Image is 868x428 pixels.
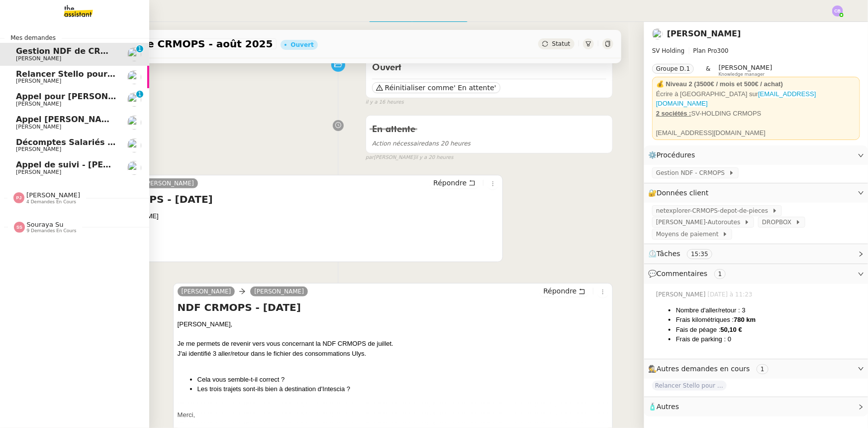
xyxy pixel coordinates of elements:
[366,153,374,162] span: par
[687,249,712,259] nz-tag: 15:35
[656,109,856,119] div: SV-HOLDING CRMOPS
[676,334,860,344] li: Frais de parking : 0
[136,91,143,98] nz-badge-sup: 1
[762,217,795,227] span: DROPBOX
[430,177,479,188] button: Répondre
[719,64,772,71] span: [PERSON_NAME]
[667,29,741,38] a: [PERSON_NAME]
[656,168,729,178] span: Gestion NDF - CRMOPS
[178,410,609,420] div: Merci,
[16,115,118,124] span: Appel [PERSON_NAME]
[68,211,499,231] div: C'est correct [PERSON_NAME]
[138,45,142,54] p: 1
[385,83,454,93] span: Réinitialiser comme
[26,191,80,199] span: [PERSON_NAME]
[644,244,868,264] div: ⏲️Tâches 15:35
[26,199,76,205] span: 4 demandes en cours
[708,290,755,299] span: [DATE] à 11:23
[178,300,609,314] h4: NDF CRMOPS - [DATE]
[178,319,609,329] div: [PERSON_NAME],
[656,217,744,227] span: [PERSON_NAME]-Autoroutes
[693,47,717,54] span: Plan Pro
[656,229,722,239] span: Moyens de paiement
[197,384,609,394] li: Les trois trajets sont-ils bien à destination d'Intescia ?
[644,183,868,203] div: 🔐Données client
[178,339,609,349] div: Je me permets de revenir vers vous concernant la NDF CRMOPS de juillet.
[657,250,680,258] span: Tâches
[540,285,589,296] button: Répondre
[644,397,868,417] div: 🧴Autres
[656,110,691,117] u: 2 sociétés :
[16,101,61,107] span: [PERSON_NAME]
[16,69,187,79] span: Relancer Stello pour la casse matériel
[657,403,679,411] span: Autres
[734,316,756,323] strong: 780 km
[16,55,61,62] span: [PERSON_NAME]
[676,305,860,315] li: Nombre d'aller/retour : 3
[757,364,769,374] nz-tag: 1
[182,288,231,295] span: [PERSON_NAME]
[16,124,61,130] span: [PERSON_NAME]
[144,180,194,187] span: [PERSON_NAME]
[652,47,685,54] span: SV Holding
[27,228,77,234] span: 9 demandes en cours
[656,80,783,88] strong: 💰 Niveau 2 (3500€ / mois et 500€ / achat)
[543,286,577,296] span: Répondre
[366,153,454,162] small: [PERSON_NAME]
[644,359,868,379] div: 🕵️Autres demandes en cours 1
[415,153,453,162] span: il y a 20 heures
[656,128,856,138] div: [EMAIL_ADDRESS][DOMAIN_NAME]
[27,221,64,228] span: Souraya Su
[644,264,868,284] div: 💬Commentaires 1
[433,178,467,188] span: Répondre
[714,269,726,279] nz-tag: 1
[127,93,141,107] img: users%2FW4OQjB9BRtYK2an7yusO0WsYLsD3%2Favatar%2F28027066-518b-424c-8476-65f2e549ac29
[676,325,860,335] li: Fais de péage :
[16,46,181,56] span: Gestion NDF de CRMOPS - août 2025
[657,270,707,278] span: Commentaires
[372,125,415,134] span: En attente
[676,315,860,325] li: Frais kilométriques :
[127,70,141,84] img: users%2FyAaYa0thh1TqqME0LKuif5ROJi43%2Favatar%2F3a825d04-53b1-4b39-9daa-af456df7ce53
[16,160,162,169] span: Appel de suivi - [PERSON_NAME]
[657,365,750,373] span: Autres demandes en cours
[178,349,609,359] div: J'ai identifié 3 aller/retour dans le fichier des consommations Ulys.
[127,161,141,175] img: users%2FW4OQjB9BRtYK2an7yusO0WsYLsD3%2Favatar%2F28027066-518b-424c-8476-65f2e549ac29
[719,64,772,77] app-user-label: Knowledge manager
[648,365,772,373] span: 🕵️
[656,290,708,299] span: [PERSON_NAME]
[652,381,727,391] span: Relancer Stello pour la casse matériel
[717,47,729,54] span: 300
[127,47,141,61] img: users%2FyAaYa0thh1TqqME0LKuif5ROJi43%2Favatar%2F3a825d04-53b1-4b39-9daa-af456df7ce53
[656,206,772,216] span: netexplorer-CRMOPS-depot-de-pieces
[652,64,694,74] nz-tag: Groupe D.1
[136,45,143,52] nz-badge-sup: 1
[127,116,141,130] img: users%2FW4OQjB9BRtYK2an7yusO0WsYLsD3%2Favatar%2F28027066-518b-424c-8476-65f2e549ac29
[648,187,713,199] span: 🔐
[648,250,721,258] span: ⏲️
[366,98,404,107] span: il y a 16 heures
[13,192,24,203] img: svg
[706,64,710,77] span: &
[652,28,663,39] img: users%2FyAaYa0thh1TqqME0LKuif5ROJi43%2Favatar%2F3a825d04-53b1-4b39-9daa-af456df7ce53
[644,145,868,165] div: ⚙️Procédures
[454,83,496,93] span: ' En attente'
[719,72,765,77] span: Knowledge manager
[372,140,425,147] span: Action nécessaire
[16,169,61,175] span: [PERSON_NAME]
[372,140,471,147] span: dans 20 heures
[16,92,142,101] span: Appel pour [PERSON_NAME]
[68,192,499,206] h4: Re: NDF CRMOPS - [DATE]
[127,139,141,152] img: users%2F7nLfdXEOePNsgCtodsK58jnyGKv1%2Favatar%2FIMG_1682.jpeg
[656,89,856,109] div: Écrire à [GEOGRAPHIC_DATA] sur
[648,403,679,411] span: 🧴
[67,39,273,49] span: Gestion NDF de CRMOPS - août 2025
[372,82,500,93] button: Réinitialiser comme' En attente'
[657,151,695,159] span: Procédures
[721,326,742,333] strong: 50,10 €
[16,138,189,147] span: Décomptes Salariés Mensuels - [DATE]
[657,189,709,197] span: Données client
[290,42,313,48] div: Ouvert
[16,146,61,152] span: [PERSON_NAME]
[832,5,843,16] img: svg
